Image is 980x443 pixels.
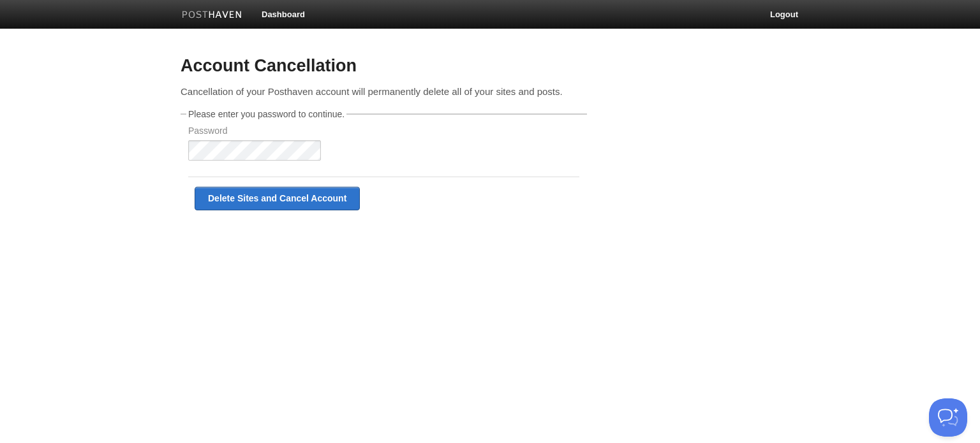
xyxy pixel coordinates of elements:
iframe: Help Scout Beacon - Open [929,398,967,437]
label: Password [188,126,321,138]
p: Cancellation of your Posthaven account will permanently delete all of your sites and posts. [181,85,587,98]
h3: Account Cancellation [181,57,587,76]
img: Posthaven-bar [182,11,242,20]
input: Password [188,140,321,161]
legend: Please enter you password to continue. [186,110,346,119]
input: Delete Sites and Cancel Account [195,187,360,210]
